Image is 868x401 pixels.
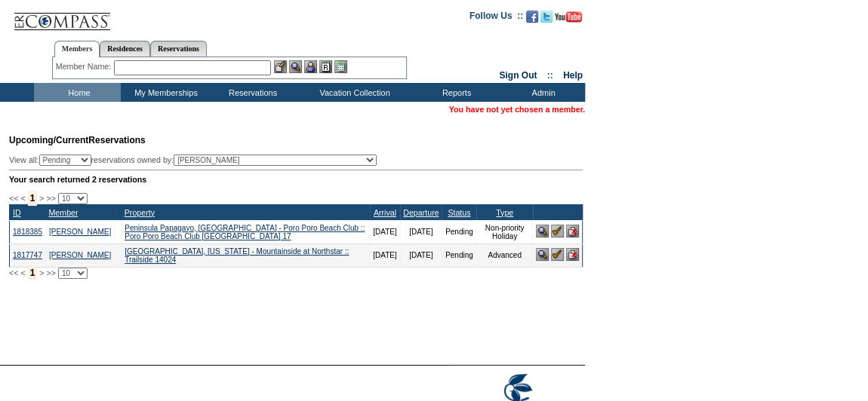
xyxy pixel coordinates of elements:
[54,41,100,57] a: Members
[442,243,476,267] td: Pending
[536,248,549,261] img: View Reservation
[555,15,582,24] a: Subscribe to our YouTube Channel
[449,105,585,114] span: You have not yet chosen a member.
[39,268,44,277] span: >
[39,194,44,203] span: >
[551,225,564,237] img: Confirm Reservation
[125,208,155,217] a: Property
[9,135,146,145] span: Reservations
[9,268,18,277] span: <<
[9,194,18,203] span: <<
[20,268,25,277] span: <
[20,194,25,203] span: <
[125,247,349,264] a: [GEOGRAPHIC_DATA], [US_STATE] - Mountainside at Northstar :: Trailside 14024
[121,83,208,102] td: My Memberships
[28,265,38,280] span: 1
[150,41,207,57] a: Reservations
[566,248,579,261] img: Cancel Reservation
[304,60,317,73] img: Impersonate
[56,60,114,73] div: Member Name:
[551,248,564,261] img: Confirm Reservation
[547,70,553,81] span: ::
[34,83,121,102] td: Home
[540,11,553,23] img: Follow us on Twitter
[334,60,347,73] img: b_calculator.gif
[566,225,579,237] img: Cancel Reservation
[526,15,538,24] a: Become our fan on Facebook
[208,83,294,102] td: Reservations
[403,208,439,217] a: Departure
[46,268,55,277] span: >>
[13,228,42,236] a: 1818385
[370,220,400,243] td: [DATE]
[274,60,287,73] img: b_edit.gif
[125,224,365,240] a: Peninsula Papagayo, [GEOGRAPHIC_DATA] - Poro Poro Beach Club :: Poro Poro Beach Club [GEOGRAPHIC_...
[13,251,42,259] a: 1817747
[526,11,538,23] img: Become our fan on Facebook
[448,208,470,217] a: Status
[411,83,498,102] td: Reports
[49,251,111,259] a: [PERSON_NAME]
[476,220,533,243] td: Non-priority Holiday
[319,60,332,73] img: Reservations
[48,208,78,217] a: Member
[289,60,302,73] img: View
[9,155,383,166] div: View all: reservations owned by:
[496,208,513,217] a: Type
[370,243,400,267] td: [DATE]
[540,15,553,24] a: Follow us on Twitter
[374,208,396,217] a: Arrival
[13,208,21,217] a: ID
[28,191,38,206] span: 1
[400,243,442,267] td: [DATE]
[442,220,476,243] td: Pending
[100,41,150,57] a: Residences
[536,225,549,237] img: View Reservation
[9,135,88,145] span: Upcoming/Current
[9,175,583,184] div: Your search returned 2 reservations
[49,228,111,236] a: [PERSON_NAME]
[46,194,55,203] span: >>
[294,83,411,102] td: Vacation Collection
[476,243,533,267] td: Advanced
[555,11,582,23] img: Subscribe to our YouTube Channel
[498,83,585,102] td: Admin
[400,220,442,243] td: [DATE]
[469,9,523,27] td: Follow Us ::
[563,70,583,81] a: Help
[499,70,537,81] a: Sign Out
